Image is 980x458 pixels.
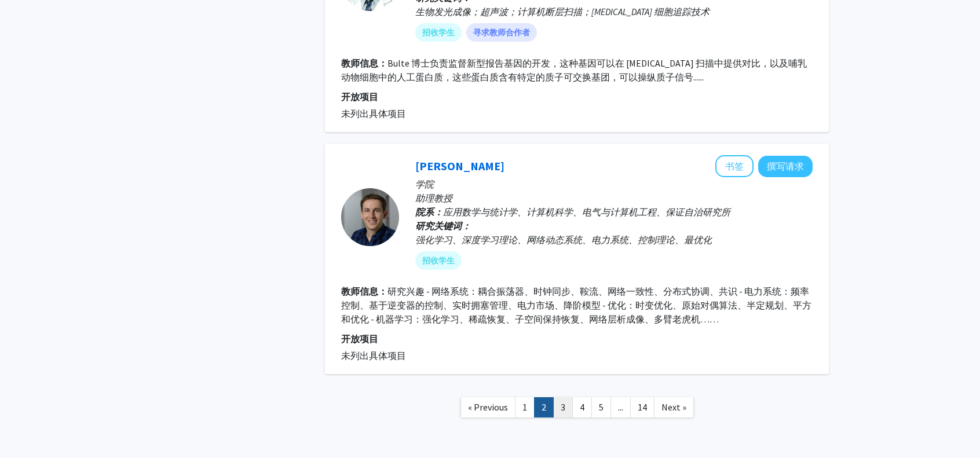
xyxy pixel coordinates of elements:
[725,160,744,172] font: 书签
[630,397,654,417] a: 14
[341,285,387,297] font: 教师信息：
[415,6,710,17] font: 生物发光成像；超声波；计算机断层扫描；[MEDICAL_DATA] 细胞追踪技术
[618,401,623,413] span: ...
[341,57,807,83] font: Bulte 博士负责监督新型报告基因的开发，这种基因可以在 [MEDICAL_DATA] 扫描中提供对比，以及哺乳动物细胞中的人工蛋白质，这些蛋白质含有特定的质子可交换基团，可以操纵质子信号.....
[468,401,508,413] span: « Previous
[415,206,443,218] font: 院系：
[415,159,504,173] a: [PERSON_NAME]
[415,220,471,232] font: 研究关键词：
[661,401,686,413] span: Next »
[422,255,455,266] font: 招收学生
[341,57,387,69] font: 教师信息：
[341,350,406,361] font: 未列出具体项目
[415,234,712,246] font: 强化学习、深度学习理论、网络动态系统、电力系统、控制理论、最优化
[341,91,378,102] font: 开放项目
[415,192,452,204] font: 助理教授
[591,397,611,417] a: 5
[325,386,829,433] nav: 页面导航
[9,406,49,449] iframe: 聊天
[515,397,535,417] a: 1
[534,397,554,417] a: 2
[767,160,804,172] font: 撰写请求
[460,397,515,417] a: Previous
[553,397,573,417] a: 3
[572,397,592,417] a: 4
[341,108,406,119] font: 未列出具体项目
[654,397,694,417] a: Next
[341,285,811,325] font: 研究兴趣 - 网络系统：耦合振荡器、时钟同步、鞍流、网络一致性、分布式协调、共识 - 电力系统：频率控制、基于逆变器的控制、实时拥塞管理、电力市场、降阶模型 - 优化：时变优化、原始对偶算法、半...
[422,27,455,38] font: 招收学生
[715,155,754,177] button: 将恩里克·马拉达添加到书签
[443,206,730,218] font: 应用数学与统计学、计算机科学、电气与计算机工程、保证自治研究所
[341,333,378,345] font: 开放项目
[473,27,530,38] font: 寻求教师合作者
[415,178,434,190] font: 学院
[758,156,813,177] button: 向 Enrique Mallada 撰写请求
